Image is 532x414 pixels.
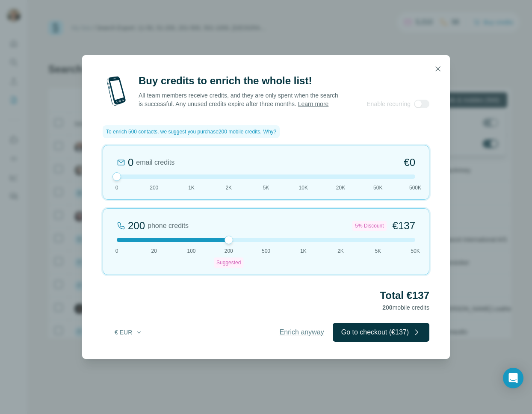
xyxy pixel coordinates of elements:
span: 50K [373,184,382,192]
span: Why? [263,129,277,135]
button: Enrich anyway [271,323,333,342]
span: phone credits [148,221,189,231]
span: 50K [411,247,420,255]
div: Suggested [214,257,243,268]
span: 20 [151,247,157,255]
button: € EUR [109,325,148,340]
div: 200 [128,219,145,233]
span: €0 [404,156,415,169]
span: 500K [409,184,421,192]
span: 5K [375,247,381,255]
span: 2K [337,247,344,255]
span: 1K [188,184,195,192]
span: Enable recurring [366,100,411,108]
p: All team members receive credits, and they are only spent when the search is successful. Any unus... [139,91,339,108]
img: mobile-phone [103,74,130,108]
span: mobile credits [382,304,429,311]
a: Learn more [298,101,329,107]
span: Enrich anyway [280,327,324,337]
span: 5K [263,184,269,192]
div: 0 [128,156,133,169]
button: Go to checkout (€137) [333,323,429,342]
div: 5% Discount [352,221,386,231]
span: 200 [382,304,392,311]
span: €137 [393,219,415,233]
span: 0 [115,247,118,255]
span: 100 [187,247,195,255]
span: 2K [225,184,232,192]
span: 0 [115,184,118,192]
div: Open Intercom Messenger [503,368,523,388]
span: 200 [150,184,158,192]
h2: Total €137 [103,289,429,302]
span: 20K [336,184,345,192]
span: email credits [136,157,174,168]
span: 10K [299,184,308,192]
span: To enrich 500 contacts, we suggest you purchase 200 mobile credits . [106,128,262,136]
span: 200 [225,247,233,255]
span: 500 [262,247,270,255]
span: 1K [300,247,307,255]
